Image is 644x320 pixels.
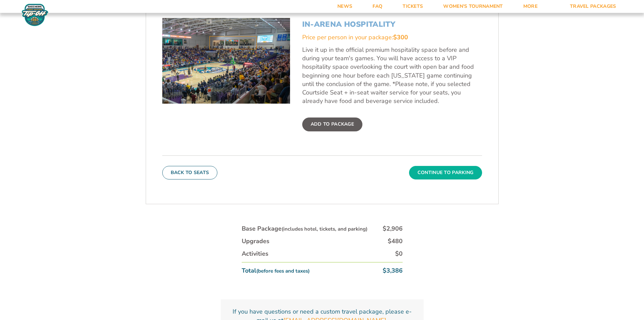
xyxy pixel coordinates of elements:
[256,268,310,274] small: (before fees and taxes)
[395,250,403,258] div: $0
[302,33,482,42] div: Price per person in your package:
[242,266,310,275] div: Total
[302,118,362,131] label: Add To Package
[409,166,482,179] button: Continue To Parking
[388,237,403,246] div: $480
[302,20,482,29] h3: In-Arena Hospitality
[242,237,269,246] div: Upgrades
[383,266,403,275] div: $3,386
[242,250,268,258] div: Activities
[162,166,218,179] button: Back To Seats
[302,46,482,105] p: Live it up in the official premium hospitality space before and during your team's games. You wil...
[242,225,367,233] div: Base Package
[393,33,408,41] span: $300
[20,3,50,26] img: Fort Myers Tip-Off
[383,225,403,233] div: $2,906
[162,18,290,103] img: In-Arena Hospitality
[282,226,367,232] small: (includes hotel, tickets, and parking)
